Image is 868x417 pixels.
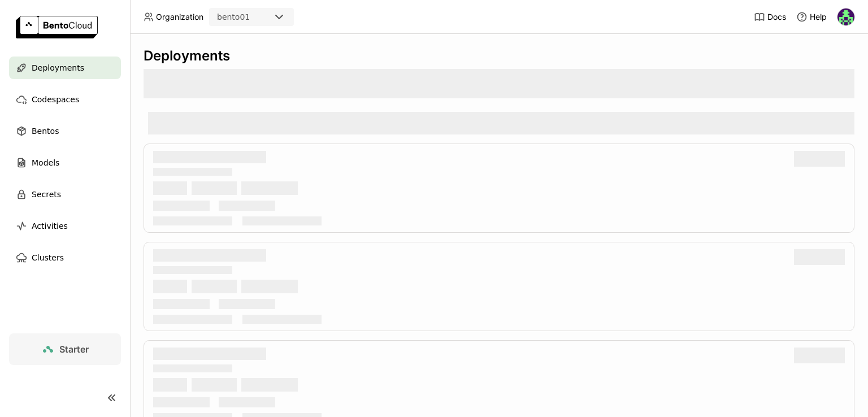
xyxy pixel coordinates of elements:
a: Models [9,151,121,174]
span: Secrets [32,188,61,201]
a: Activities [9,215,121,237]
a: Clusters [9,246,121,269]
a: Starter [9,333,121,365]
span: Help [810,12,827,22]
span: Docs [767,12,786,22]
span: Deployments [32,61,84,75]
span: Codespaces [32,93,79,106]
a: Deployments [9,57,121,79]
div: Help [796,11,827,23]
span: Bentos [32,124,59,138]
span: Activities [32,219,68,233]
img: logo [16,16,98,38]
img: Marshal AM [837,8,854,25]
div: Deployments [144,47,854,64]
span: Clusters [32,251,64,264]
span: Organization [156,12,203,22]
div: bento01 [217,11,250,23]
a: Bentos [9,120,121,142]
a: Codespaces [9,88,121,111]
a: Docs [754,11,786,23]
span: Starter [59,344,89,355]
input: Selected bento01. [251,12,252,23]
span: Models [32,156,59,170]
a: Secrets [9,183,121,206]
